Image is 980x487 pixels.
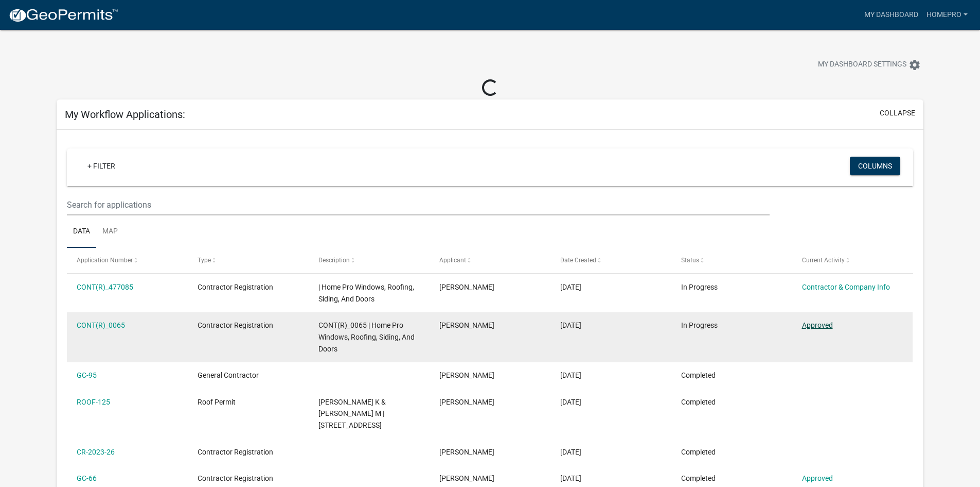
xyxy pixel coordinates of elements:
[439,371,494,379] span: Trevor Elkins
[77,398,110,406] a: ROOF-125
[77,257,133,264] span: Application Number
[79,157,123,175] a: + Filter
[318,257,350,264] span: Description
[681,398,716,406] span: Completed
[77,371,97,379] a: GC-95
[318,321,415,353] span: CONT(R)_0065 | Home Pro Windows, Roofing, Siding, And Doors
[198,371,259,379] span: General Contractor
[792,248,913,273] datatable-header-cell: Current Activity
[188,248,309,273] datatable-header-cell: Type
[850,157,900,175] button: Columns
[681,283,718,291] span: In Progress
[198,283,273,291] span: Contractor Registration
[439,321,494,329] span: Trevor Elkins
[77,283,133,291] a: CONT(R)_477085
[560,371,581,379] span: 05/18/2023
[439,398,494,406] span: Trevor Elkins
[65,108,185,121] h5: My Workflow Applications:
[681,257,699,264] span: Status
[309,248,430,273] datatable-header-cell: Description
[681,321,718,329] span: In Progress
[96,215,124,248] a: Map
[77,474,97,482] a: GC-66
[560,283,581,291] span: 09/11/2025
[560,448,581,456] span: 05/10/2023
[318,398,386,430] span: HARMON, KERMIT K & DIANA M | 4564 N MEXICO RD
[550,248,671,273] datatable-header-cell: Date Created
[430,248,550,273] datatable-header-cell: Applicant
[560,321,581,329] span: 09/11/2025
[560,474,581,482] span: 05/10/2023
[198,398,236,406] span: Roof Permit
[439,474,494,482] span: Trevor Elkins
[802,257,845,264] span: Current Activity
[77,448,115,456] a: CR-2023-26
[67,194,769,215] input: Search for applications
[818,59,906,71] span: My Dashboard Settings
[681,448,716,456] span: Completed
[439,283,494,291] span: Trevor Elkins
[67,248,188,273] datatable-header-cell: Application Number
[439,257,466,264] span: Applicant
[860,5,922,25] a: My Dashboard
[67,215,96,248] a: Data
[560,398,581,406] span: 05/18/2023
[198,257,211,264] span: Type
[802,283,890,291] a: Contractor & Company Info
[681,371,716,379] span: Completed
[681,474,716,482] span: Completed
[802,474,833,482] a: Approved
[198,321,273,329] span: Contractor Registration
[810,55,929,75] button: My Dashboard Settingssettings
[880,108,915,119] button: collapse
[671,248,792,273] datatable-header-cell: Status
[198,448,273,456] span: Contractor Registration
[198,474,273,482] span: Contractor Registration
[922,5,972,25] a: HomePro
[802,321,833,329] a: Approved
[77,321,125,329] a: CONT(R)_0065
[560,257,596,264] span: Date Created
[318,283,414,303] span: | Home Pro Windows, Roofing, Siding, And Doors
[908,59,921,71] i: settings
[439,448,494,456] span: Trevor Elkins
